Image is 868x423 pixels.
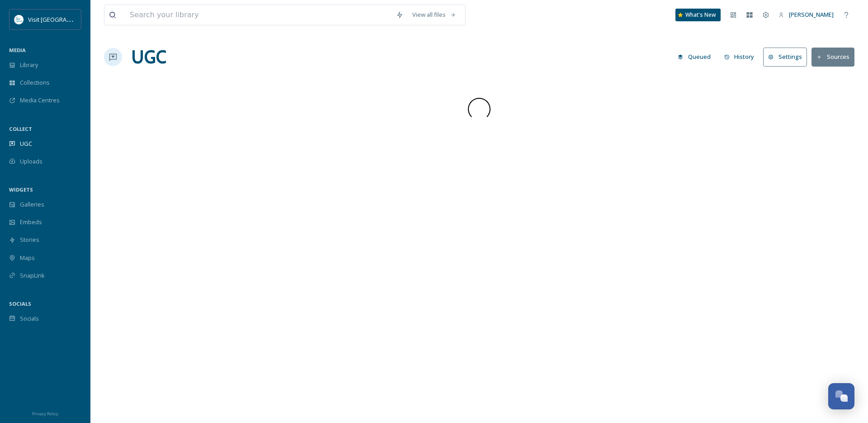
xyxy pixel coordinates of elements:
[28,15,98,24] span: Visit [GEOGRAPHIC_DATA]
[720,48,759,66] button: History
[20,61,38,69] span: Library
[763,48,811,66] a: Settings
[720,48,764,66] a: History
[14,15,24,24] img: download.jpeg
[32,411,58,417] span: Privacy Policy
[9,186,33,193] span: WIDGETS
[20,236,39,244] span: Stories
[125,5,392,25] input: Search your library
[774,6,838,24] a: [PERSON_NAME]
[20,271,45,280] span: SnapLink
[408,6,461,24] a: View all files
[20,254,35,262] span: Maps
[9,125,32,132] span: COLLECT
[32,408,58,418] a: Privacy Policy
[20,96,60,105] span: Media Centres
[20,157,42,166] span: Uploads
[20,139,32,148] span: UGC
[9,300,31,307] span: SOCIALS
[20,218,42,226] span: Embeds
[673,48,720,66] a: Queued
[763,48,807,66] button: Settings
[789,10,834,19] span: [PERSON_NAME]
[131,43,166,71] a: UGC
[828,383,854,409] button: Open Chat
[673,48,715,66] button: Queued
[20,78,50,87] span: Collections
[9,47,26,53] span: MEDIA
[20,314,39,323] span: Socials
[20,200,44,209] span: Galleries
[675,9,721,21] a: What's New
[811,48,854,66] button: Sources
